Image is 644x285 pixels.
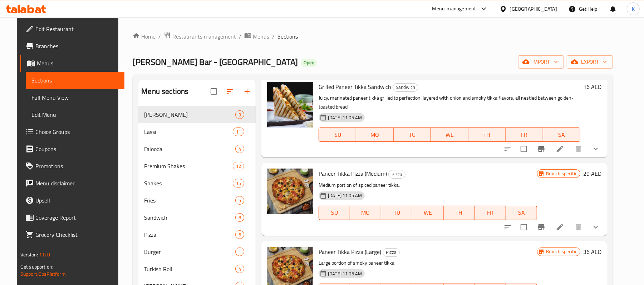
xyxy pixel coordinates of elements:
[233,180,244,187] span: 15
[583,82,601,92] h6: 16 AED
[319,181,537,190] p: Medium portion of spiced paneer tikka.
[20,226,124,243] a: Grocery Checklist
[158,32,161,41] li: /
[26,89,124,106] a: Full Menu View
[138,243,256,260] div: Burger1
[35,127,119,136] span: Choice Groups
[20,209,124,226] a: Coverage Report
[235,196,244,205] div: items
[506,206,537,220] button: SA
[39,250,50,259] span: 1.0.0
[26,106,124,123] a: Edit Menu
[591,145,600,153] svg: Show Choices
[144,162,232,170] span: Premium Shakes
[31,76,119,85] span: Sections
[35,213,119,222] span: Coverage Report
[133,32,156,41] a: Home
[20,262,53,271] span: Get support on:
[301,60,317,66] span: Open
[319,127,356,142] button: SU
[356,127,393,142] button: MO
[233,163,244,170] span: 12
[144,213,235,222] span: Sandwich
[434,130,465,140] span: WE
[253,32,269,41] span: Menus
[138,140,256,157] div: Falooda4
[471,130,503,140] span: TH
[35,179,119,187] span: Menu disclaimer
[415,207,441,218] span: WE
[325,270,365,277] span: [DATE] 11:05 AM
[524,57,558,66] span: import
[509,207,534,218] span: SA
[236,111,244,118] span: 3
[144,110,235,119] span: [PERSON_NAME]
[20,175,124,192] a: Menu disclaimer
[138,123,256,140] div: Lassi11
[444,206,475,220] button: TH
[235,213,244,222] div: items
[144,247,235,256] span: Burger
[383,248,400,257] div: Pizza
[35,145,119,153] span: Coupons
[393,83,418,92] div: Sandwich
[144,230,235,239] span: Pizza
[235,110,244,119] div: items
[20,55,124,72] a: Menus
[20,269,66,279] a: Support.OpsPlatform
[319,206,350,220] button: SU
[583,169,601,179] h6: 29 AED
[20,140,124,157] a: Coupons
[319,168,387,179] span: Paneer Tikka Pizza (Medium)
[267,82,313,127] img: Grilled Paneer Tikka Sandwich
[432,5,476,13] div: Menu-management
[325,192,365,199] span: [DATE] 11:05 AM
[510,5,557,13] div: [GEOGRAPHIC_DATA]
[447,207,472,218] span: TH
[353,207,378,218] span: MO
[141,86,188,97] h2: Menu sections
[235,145,244,153] div: items
[556,223,564,231] a: Edit menu item
[319,259,537,267] p: Large portion of smoky paneer tikka.
[35,25,119,33] span: Edit Restaurant
[35,162,119,170] span: Promotions
[172,32,236,41] span: Restaurants management
[572,57,607,66] span: export
[133,32,613,41] nav: breadcrumb
[272,32,275,41] li: /
[394,127,431,142] button: TU
[516,141,531,156] span: Select to update
[144,179,232,187] span: Shakes
[236,214,244,221] span: 8
[570,219,587,236] button: delete
[236,249,244,255] span: 1
[138,106,256,123] div: [PERSON_NAME]3
[20,20,124,37] a: Edit Restaurant
[31,93,119,102] span: Full Menu View
[236,266,244,272] span: 4
[233,129,244,135] span: 11
[221,83,239,100] span: Sort sections
[383,248,399,256] span: Pizza
[468,127,506,142] button: TH
[389,170,405,179] span: Pizza
[583,247,601,257] h6: 36 AED
[138,175,256,192] div: Shakes15
[350,206,381,220] button: MO
[556,145,564,153] a: Edit menu item
[138,260,256,277] div: Turkish Roll4
[144,196,235,205] span: Fries
[543,127,580,142] button: SA
[506,127,543,142] button: FR
[277,32,298,41] span: Sections
[546,130,577,140] span: SA
[26,72,124,89] a: Sections
[508,130,540,140] span: FR
[236,197,244,204] span: 5
[138,157,256,175] div: Premium Shakes12
[478,207,503,218] span: FR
